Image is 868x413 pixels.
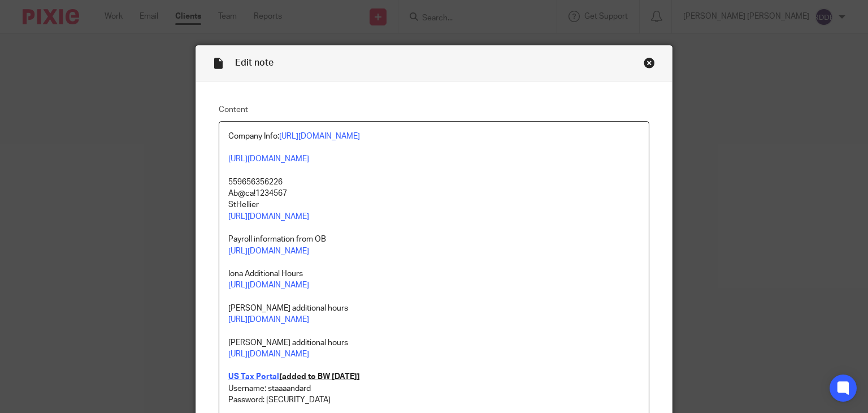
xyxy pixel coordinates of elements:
p: StHellier [228,199,640,210]
a: [URL][DOMAIN_NAME] [228,316,309,324]
a: [URL][DOMAIN_NAME] [228,247,309,255]
p: Username: staaaandard [228,383,640,394]
p: [PERSON_NAME] additional hours [228,337,640,349]
label: Content [219,104,650,115]
p: Payroll information from OB [228,234,640,245]
div: Close this dialog window [644,57,655,68]
a: [URL][DOMAIN_NAME] [279,132,360,140]
a: [URL][DOMAIN_NAME] [228,155,309,163]
a: [URL][DOMAIN_NAME] [228,281,309,289]
span: Edit note [235,58,274,67]
p: [PERSON_NAME] additional hours [228,303,640,314]
a: [URL][DOMAIN_NAME] [228,213,309,221]
a: [URL][DOMAIN_NAME] [228,350,309,358]
u: [added to BW [DATE]] [279,373,360,381]
p: 559656356226 [228,177,640,188]
p: Ab@ca!1234567 [228,188,640,199]
p: Company Info: [228,131,640,142]
p: Iona Additional Hours [228,268,640,279]
a: US Tax Portal [228,373,279,381]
